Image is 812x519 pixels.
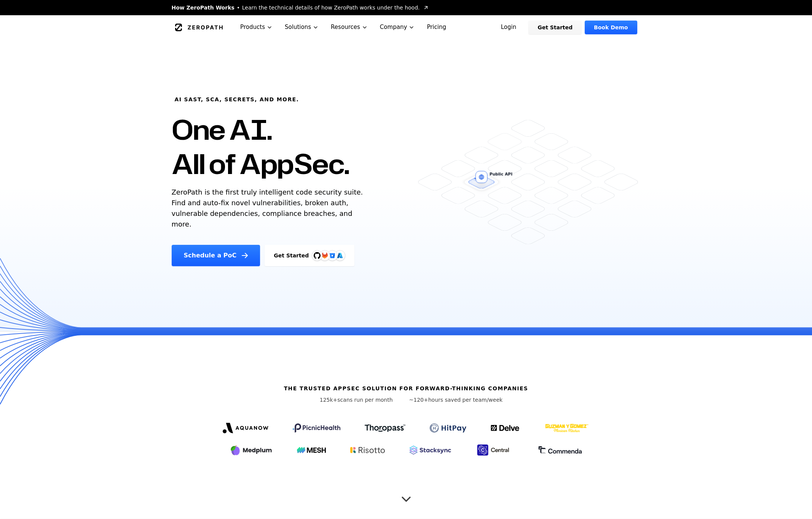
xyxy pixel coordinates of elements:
a: Schedule a PoC [172,245,260,266]
a: Book Demo [585,21,637,34]
span: How ZeroPath Works [172,4,235,11]
a: How ZeroPath WorksLearn the technical details of how ZeroPath works under the hood. [172,4,429,11]
span: Learn the technical details of how ZeroPath works under the hood. [242,4,420,11]
a: Get Started [528,21,582,34]
button: Solutions [279,15,325,39]
img: Stacksync [409,446,451,455]
h6: AI SAST, SCA, Secrets, and more. [175,96,299,103]
p: scans run per month [309,396,403,404]
a: Pricing [421,15,452,39]
img: GitHub [314,252,321,259]
h6: The Trusted AppSec solution for forward-thinking companies [284,385,528,392]
button: Company [374,15,421,39]
button: Products [234,15,279,39]
img: GYG [544,419,589,437]
nav: Global [163,15,650,39]
svg: Bitbucket [328,251,337,260]
p: ZeroPath is the first truly intelligent code security suite. Find and auto-fix novel vulnerabilit... [172,187,367,230]
span: 125k+ [320,397,338,403]
span: ~120+ [409,397,428,403]
p: hours saved per team/week [409,396,503,404]
a: Get StartedGitHubGitLabAzure [265,245,354,266]
img: Central [475,443,514,457]
img: Azure [337,252,343,259]
button: Scroll to next section [399,488,414,503]
a: Login [492,21,526,34]
h1: One AI. All of AppSec. [172,112,349,181]
img: Thoropass [365,424,405,432]
img: GitLab [317,248,332,263]
img: Medplum [230,444,273,456]
button: Resources [325,15,374,39]
img: Mesh [297,447,326,453]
